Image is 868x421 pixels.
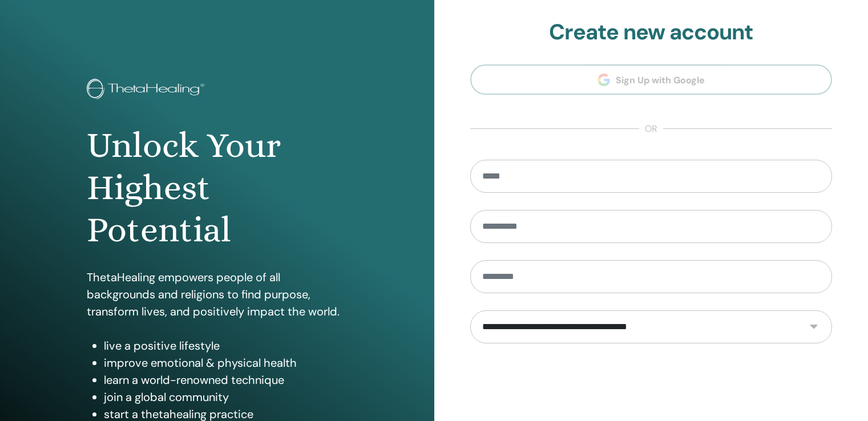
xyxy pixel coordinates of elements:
li: join a global community [104,388,348,406]
h1: Unlock Your Highest Potential [87,124,348,252]
h2: Create new account [470,19,833,46]
iframe: reCAPTCHA [564,361,738,405]
li: live a positive lifestyle [104,337,348,354]
span: or [639,122,663,136]
li: learn a world-renowned technique [104,371,348,388]
p: ThetaHealing empowers people of all backgrounds and religions to find purpose, transform lives, a... [87,269,348,320]
li: improve emotional & physical health [104,354,348,371]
